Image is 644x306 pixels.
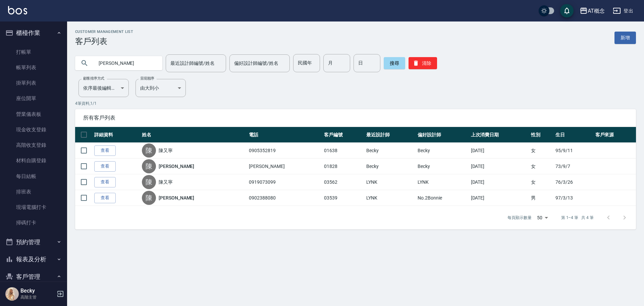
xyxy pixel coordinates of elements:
[247,143,322,159] td: 0905352819
[140,127,247,143] th: 姓名
[529,159,554,174] td: 女
[610,5,636,17] button: 登出
[469,127,530,143] th: 上次消費日期
[469,143,530,159] td: [DATE]
[3,169,64,184] a: 每日結帳
[594,127,636,143] th: 客戶來源
[83,115,628,121] span: 所有客戶列表
[554,190,593,206] td: 97/3/13
[142,143,156,158] div: 陳
[365,190,416,206] td: LYNK
[529,174,554,190] td: 女
[94,193,116,203] a: 查看
[507,215,532,221] p: 每頁顯示數量
[3,44,64,60] a: 打帳單
[247,190,322,206] td: 0902388080
[142,159,156,173] div: 陳
[554,143,593,159] td: 95/9/11
[416,127,469,143] th: 偏好設計師
[247,127,322,143] th: 電話
[560,4,574,17] button: save
[159,163,194,170] a: [PERSON_NAME]
[20,294,55,300] p: 高階主管
[140,76,154,81] label: 呈現順序
[3,251,64,268] button: 報表及分析
[3,184,64,200] a: 排班表
[5,287,19,301] img: Person
[20,288,55,294] h5: Becky
[75,37,133,46] h3: 客戶列表
[409,57,437,69] button: 清除
[94,177,116,187] a: 查看
[534,209,550,227] div: 50
[3,106,64,122] a: 營業儀表板
[469,190,530,206] td: [DATE]
[159,179,173,185] a: 陳又寧
[78,79,129,97] div: 依序最後編輯時間
[3,122,64,137] a: 現金收支登錄
[3,200,64,215] a: 現場電腦打卡
[365,127,416,143] th: 最近設計師
[529,190,554,206] td: 男
[93,127,140,143] th: 詳細資料
[94,161,116,172] a: 查看
[322,127,365,143] th: 客戶編號
[3,153,64,168] a: 材料自購登錄
[3,75,64,91] a: 掛單列表
[416,143,469,159] td: Becky
[322,190,365,206] td: 03539
[3,137,64,153] a: 高階收支登錄
[75,30,133,34] h2: Customer Management List
[554,127,593,143] th: 生日
[83,76,104,81] label: 顧客排序方式
[469,174,530,190] td: [DATE]
[8,6,27,14] img: Logo
[554,174,593,190] td: 76/3/26
[529,127,554,143] th: 性別
[94,145,116,156] a: 查看
[322,174,365,190] td: 03562
[365,159,416,174] td: Becky
[416,190,469,206] td: No.2Bonnie
[554,159,593,174] td: 73/9/7
[159,194,194,201] a: [PERSON_NAME]
[247,174,322,190] td: 0919073099
[416,159,469,174] td: Becky
[416,174,469,190] td: LYNK
[75,100,636,106] p: 4 筆資料, 1 / 1
[3,233,64,251] button: 預約管理
[3,215,64,230] a: 掃碼打卡
[94,54,157,72] input: 搜尋關鍵字
[142,191,156,205] div: 陳
[614,32,636,44] a: 新增
[247,159,322,174] td: [PERSON_NAME]
[3,268,64,286] button: 客戶管理
[322,159,365,174] td: 01828
[3,24,64,42] button: 櫃檯作業
[561,215,594,221] p: 第 1–4 筆 共 4 筆
[3,60,64,75] a: 帳單列表
[3,91,64,106] a: 座位開單
[159,147,173,154] a: 陳又寧
[577,4,607,18] button: AT概念
[142,175,156,189] div: 陳
[384,57,405,69] button: 搜尋
[588,7,605,15] div: AT概念
[469,159,530,174] td: [DATE]
[365,174,416,190] td: LYNK
[529,143,554,159] td: 女
[136,79,186,97] div: 由大到小
[322,143,365,159] td: 01638
[365,143,416,159] td: Becky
